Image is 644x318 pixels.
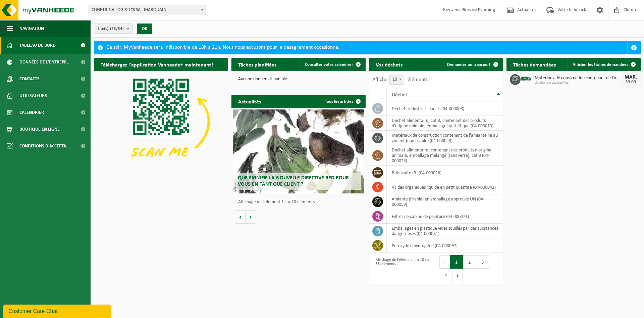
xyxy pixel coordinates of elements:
div: 30-09 [624,80,637,85]
h2: Tâches demandées [506,58,562,71]
button: Next [452,269,463,282]
span: Livraison sur site planifiée [535,81,621,85]
div: Ce soir, MyVanheede sera indisponible de 18h à 21h. Nous nous excusons pour le désagrément occasi... [106,41,627,54]
button: Site(s)(53/54) [94,24,133,34]
a: Consulter votre calendrier [300,58,365,71]
td: acides organiques liquide en petit quantité (04-000042) [387,180,503,194]
td: emballages en plastique vides souillés par des substances dangereuses (04-000081) [387,224,503,238]
label: Afficher éléments [372,77,428,82]
iframe: chat widget [3,303,112,318]
span: Déchet [392,92,407,98]
button: 2 [463,255,476,269]
span: Afficher les tâches demandées [573,62,628,67]
span: Boutique en ligne [19,121,60,138]
span: Contacts [19,71,40,87]
img: Download de VHEPlus App [94,71,228,172]
span: Navigation [19,20,44,37]
span: 10 [390,75,404,84]
span: Site(s) [98,24,124,34]
h2: Téléchargez l'application Vanheede+ maintenant! [94,58,220,71]
button: Previous [439,255,450,269]
td: déchets industriels banals (04-000008) [387,101,503,116]
h2: Vos déchets [369,58,409,71]
span: COGETRINA LOGISTICS SA - MARQUAIN [89,5,206,15]
td: déchet alimentaire, contenant des produits d'origine animale, emballage mélangé (sans verre), cat... [387,145,503,166]
span: Demander un transport [447,62,491,67]
span: Consulter votre calendrier [305,62,353,67]
button: Vorige [235,210,246,224]
a: Que signifie la nouvelle directive RED pour vous en tant que client ? [233,109,364,193]
p: Aucune donnée disponible. [238,77,359,82]
td: matériaux de construction contenant de l'amiante lié au ciment (non friable) (04-000023) [387,131,503,145]
td: Peroxyde d'hydrogène (04-000097) [387,238,503,253]
td: amiante (friable) en emballage approuvé UN (04-000059) [387,194,503,209]
a: Tous les articles [320,95,365,108]
count: (53/54) [110,27,124,31]
button: OK [137,24,152,34]
div: MAR. [624,75,637,80]
span: Conditions d'accepta... [19,138,70,154]
span: 10 [389,75,404,85]
div: Affichage de l'élément 1 à 10 sur 38 éléments [372,255,433,283]
a: Afficher les tâches demandées [567,58,640,71]
h2: Actualités [231,95,268,108]
span: Que signifie la nouvelle directive RED pour vous en tant que client ? [238,175,349,187]
td: filtres de cabine de peinture (04-000071) [387,209,503,224]
button: Volgende [246,210,256,224]
span: Matériaux de construction contenant de l'amiante lié au ciment (non friable) [535,76,621,81]
span: Tableau de bord [19,37,56,54]
button: 4 [439,269,452,282]
td: bois traité (B) (04-000028) [387,166,503,180]
span: Calendrier [19,104,44,121]
img: BL-SO-LV [521,73,532,85]
button: 1 [450,255,463,269]
span: COGETRINA LOGISTICS SA - MARQUAIN [89,5,206,15]
p: Affichage de l'élément 1 sur 10 éléments [238,200,362,205]
td: déchet alimentaire, cat 3, contenant des produits d'origine animale, emballage synthétique (04-00... [387,116,503,131]
span: Données de l'entrepr... [19,54,71,71]
span: Utilisateurs [19,87,47,104]
a: Demander un transport [442,58,502,71]
button: 3 [476,255,489,269]
h2: Tâches planifiées [231,58,283,71]
strong: Service Planning [463,7,495,12]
